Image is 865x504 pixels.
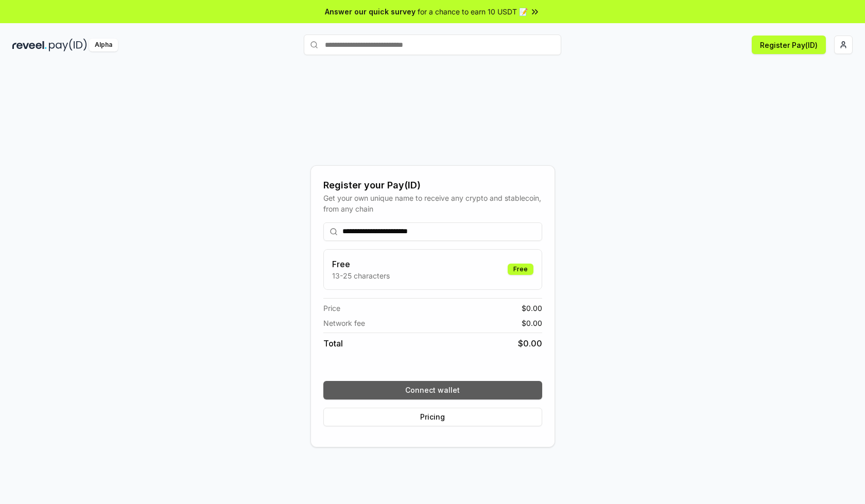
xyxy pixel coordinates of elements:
div: Alpha [89,39,118,51]
p: 13-25 characters [332,270,390,281]
div: Register your Pay(ID) [323,178,542,193]
button: Connect wallet [323,381,542,399]
span: $ 0.00 [522,318,542,328]
span: for a chance to earn 10 USDT 📝 [418,6,528,17]
span: Total [323,337,343,350]
button: Register Pay(ID) [752,36,826,54]
h3: Free [332,258,390,270]
span: Price [323,303,340,314]
span: Network fee [323,318,365,328]
div: Free [508,264,533,275]
img: reveel_dark [12,39,47,51]
span: $ 0.00 [522,303,542,314]
img: pay_id [49,39,87,51]
div: Get your own unique name to receive any crypto and stablecoin, from any chain [323,193,542,214]
button: Pricing [323,408,542,426]
span: $ 0.00 [518,337,542,350]
span: Answer our quick survey [325,6,416,17]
